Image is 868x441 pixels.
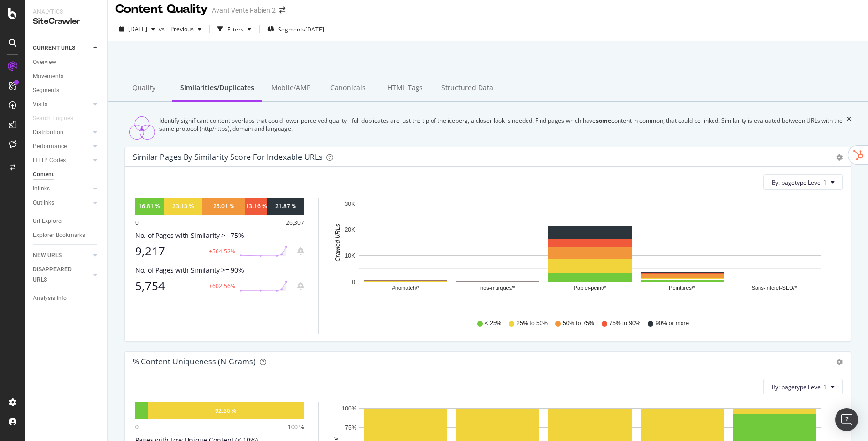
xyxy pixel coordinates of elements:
text: 20K [345,227,355,234]
a: Explorer Bookmarks [33,230,100,240]
div: Search Engines [33,113,73,124]
div: 92.56 % [215,407,236,415]
span: By: pagetype Level 1 [772,383,827,391]
div: 21.87 % [275,202,296,210]
text: 75% [345,425,356,431]
div: 0 [135,423,139,431]
text: Peintures/* [669,285,696,291]
span: Previous [167,25,194,33]
div: 25.01 % [213,202,234,210]
div: Content Quality [115,1,208,17]
div: Similar Pages by Similarity Score For Indexable URLs [133,152,323,162]
div: Overview [33,57,56,67]
div: bell-plus [297,282,304,290]
text: Sans-interet-SEO/* [752,285,797,291]
div: % Content Uniqueness (N-Grams) [133,357,256,366]
button: Previous [167,21,205,37]
strong: some [596,116,611,125]
div: Movements [33,71,63,81]
div: gear [836,154,843,161]
div: 100 % [288,423,304,431]
div: Url Explorer [33,216,63,226]
div: arrow-right-arrow-left [279,7,285,14]
a: Movements [33,71,100,81]
div: Quality [115,75,172,102]
a: Search Engines [33,113,83,124]
div: No. of Pages with Similarity >= 90% [135,266,304,275]
text: Papier-peint/* [574,285,606,291]
div: DISAPPEARED URLS [33,265,82,285]
div: Structured Data [434,75,501,102]
a: Distribution [33,127,91,138]
text: 100% [342,405,357,412]
text: #nomatch/* [392,285,419,291]
span: vs [159,25,167,33]
a: DISAPPEARED URLS [33,265,91,285]
div: No. of Pages with Similarity >= 75% [135,231,304,240]
button: By: pagetype Level 1 [763,174,843,190]
div: Inlinks [33,184,50,194]
a: Visits [33,99,91,110]
div: 23.13 % [172,202,194,210]
div: +602.56% [209,282,235,290]
div: Open Intercom Messenger [835,408,858,431]
text: 0 [352,279,355,285]
span: Segments [278,25,305,33]
text: 10K [345,252,355,259]
div: 0 [135,219,139,227]
button: Segments[DATE] [263,21,328,37]
span: 75% to 90% [609,319,641,328]
span: < 25% [485,319,501,328]
div: CURRENT URLS [33,43,75,53]
div: bell-plus [297,247,304,255]
div: [DATE] [305,25,324,33]
span: 50% to 75% [563,319,594,328]
div: gear [836,359,843,365]
div: Mobile/AMP [262,75,319,102]
a: Content [33,170,100,180]
a: Overview [33,57,100,67]
text: Crawled URLs [334,224,341,262]
div: HTML Tags [376,75,434,102]
span: 2025 Sep. 3rd [128,25,147,33]
div: Explorer Bookmarks [33,230,85,240]
a: Url Explorer [33,216,100,226]
div: Distribution [33,127,63,138]
a: Outlinks [33,198,91,208]
div: Avant Vente Fabien 2 [212,5,276,15]
div: Visits [33,99,47,110]
div: Outlinks [33,198,54,208]
div: Performance [33,142,67,152]
span: 25% to 50% [516,319,548,328]
a: Performance [33,142,91,152]
a: CURRENT URLS [33,43,91,53]
div: Canonicals [319,75,376,102]
div: Similarities/Duplicates [172,75,262,102]
img: Similarities/Duplicates [124,116,159,140]
a: Inlinks [33,184,91,194]
span: 90% or more [655,319,689,328]
a: NEW URLS [33,251,91,261]
div: Content [33,170,54,180]
div: Segments [33,85,59,95]
div: HTTP Codes [33,156,66,166]
a: HTTP Codes [33,156,91,166]
div: Analysis Info [33,293,67,303]
div: 26,307 [286,219,304,227]
div: 13.16 % [246,202,267,210]
a: Analysis Info [33,293,100,303]
div: Identify significant content overlaps that could lower perceived quality - full duplicates are ju... [159,116,847,133]
div: SiteCrawler [33,16,99,27]
svg: A chart. [330,198,843,310]
button: By: pagetype Level 1 [763,379,843,394]
button: [DATE] [115,21,159,37]
div: +564.52% [209,247,235,255]
button: Filters [214,21,255,37]
div: Filters [227,25,244,33]
div: 9,217 [135,244,203,258]
text: nos-marques/* [480,285,515,291]
div: Analytics [33,8,99,16]
div: 5,754 [135,279,203,293]
a: Segments [33,85,100,95]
